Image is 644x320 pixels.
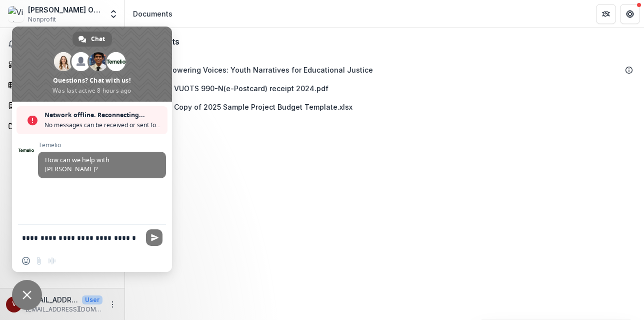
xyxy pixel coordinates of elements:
div: Empowering Voices: Youth Narratives for Educational Justice [132,61,637,79]
p: [EMAIL_ADDRESS][DOMAIN_NAME] [26,294,78,305]
p: [EMAIL_ADDRESS][DOMAIN_NAME] [26,305,102,314]
button: Notifications1 [4,36,120,52]
span: Chat [91,32,105,47]
div: Copy of 2025 Sample Project Budget Template.xlsx [132,98,637,116]
div: VUOTS 990-N(e-Postcard) receipt 2024.pdf [174,83,328,94]
div: victoriabest@vuots.org [12,301,16,307]
button: More [106,298,118,310]
button: Partners [596,4,616,24]
div: Empowering Voices: Youth Narratives for Educational JusticeVUOTS 990-N(e-Postcard) receipt 2024.p... [132,61,637,116]
a: Dashboard [4,56,120,73]
span: Send [146,229,162,246]
button: Get Help [620,4,640,24]
div: Copy of 2025 Sample Project Budget Template.xlsx [174,102,352,112]
nav: breadcrumb [129,7,176,21]
a: Tasks [4,77,120,93]
span: Nonprofit [28,15,56,24]
span: Temelio [38,142,166,149]
img: Victoria Urban Outreach Tutoring Service [8,6,24,22]
div: VUOTS 990-N(e-Postcard) receipt 2024.pdf [132,79,637,98]
div: Chat [72,32,112,47]
a: Documents [4,118,120,134]
textarea: Compose your message... [22,233,140,242]
span: Insert an emoji [22,257,30,265]
div: Empowering Voices: Youth Narratives for Educational Justice [158,65,373,75]
div: [PERSON_NAME] Outreach Tutoring Service [28,5,102,15]
div: Close chat [12,280,42,310]
span: Network offline. Reconnecting... [44,110,162,120]
div: Documents [133,9,172,19]
a: Proposals [4,97,120,114]
span: No messages can be received or sent for now. [44,120,162,130]
p: User [82,295,102,304]
button: Open entity switcher [106,4,120,24]
span: How can we help with [PERSON_NAME]? [45,156,109,173]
